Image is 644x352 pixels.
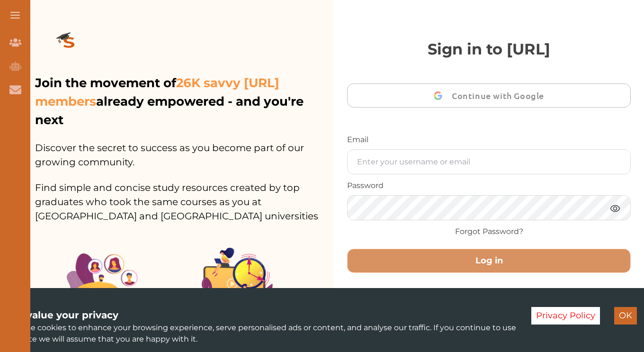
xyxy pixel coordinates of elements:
[35,74,332,129] p: Join the movement of already empowered - and you're next
[35,17,103,70] img: logo
[347,180,631,191] p: Password
[455,226,523,237] a: Forgot Password?
[7,308,517,345] div: We use cookies to enhance your browsing experience, serve personalised ads or content, and analys...
[347,38,631,61] p: Sign in to [URL]
[348,150,630,174] input: Enter your username or email
[202,248,273,319] img: Group%201403.ccdcecb8.png
[67,253,138,325] img: Illustration.25158f3c.png
[614,307,637,325] button: Accept cookies
[531,307,600,325] button: Decline cookies
[347,249,631,273] button: Log in
[35,129,334,169] p: Discover the secret to success as you become part of our growing community.
[347,134,631,145] p: Email
[35,169,334,223] p: Find simple and concise study resources created by top graduates who took the same courses as you...
[609,202,621,214] img: eye.3286bcf0.webp
[347,83,631,108] button: Continue with Google
[452,84,549,107] span: Continue with Google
